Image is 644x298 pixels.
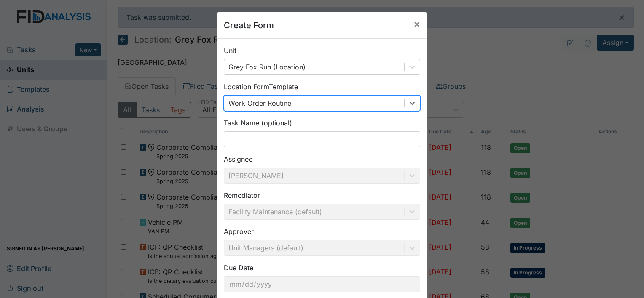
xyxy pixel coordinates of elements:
label: Approver [224,226,254,237]
label: Remediator [224,190,260,200]
div: Grey Fox Run (Location) [228,62,306,72]
span: × [413,18,420,30]
label: Assignee [224,154,252,164]
label: Unit [224,45,236,56]
h5: Create Form [224,19,274,32]
label: Location Form Template [224,82,298,92]
label: Task Name (optional) [224,118,292,128]
label: Due Date [224,263,253,273]
div: Work Order Routine [228,98,291,108]
button: Close [407,12,427,36]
